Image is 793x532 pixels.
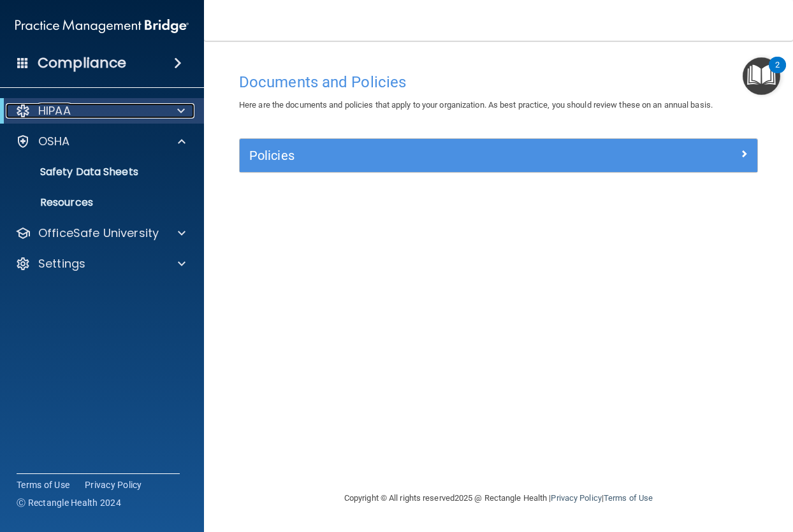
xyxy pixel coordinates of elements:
p: OfficeSafe University [38,226,159,241]
p: Resources [8,196,182,209]
span: Ⓒ Rectangle Health 2024 [17,496,121,509]
a: Settings [15,256,186,271]
a: OSHA [15,134,186,149]
p: OSHA [38,134,70,149]
a: OfficeSafe University [15,226,186,241]
a: Terms of Use [604,493,653,503]
a: Terms of Use [17,478,69,491]
h4: Compliance [38,54,126,72]
div: Copyright © All rights reserved 2025 @ Rectangle Health | | [266,478,731,519]
span: Here are the documents and policies that apply to your organization. As best practice, you should... [239,100,713,110]
a: Privacy Policy [551,493,601,503]
p: Safety Data Sheets [8,166,182,178]
button: Open Resource Center, 2 new notifications [743,57,780,95]
div: 2 [775,65,780,82]
h5: Policies [249,148,618,162]
a: HIPAA [15,103,185,119]
p: Settings [38,256,85,271]
iframe: Drift Widget Chat Controller [572,442,778,492]
a: Privacy Policy [85,478,142,491]
a: Policies [249,145,748,166]
img: PMB logo [15,13,189,39]
h4: Documents and Policies [239,74,758,90]
p: HIPAA [38,103,71,119]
